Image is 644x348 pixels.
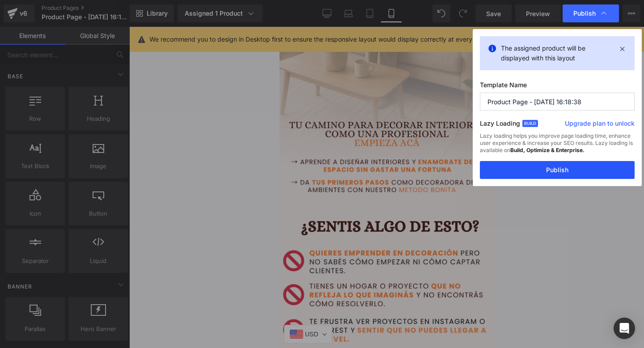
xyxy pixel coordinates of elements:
a: Upgrade plan to unlock [565,119,635,132]
span: Publish [573,9,596,17]
div: Lazy loading helps you improve page loading time, enhance user experience & increase your SEO res... [480,132,635,161]
span: Build [522,120,538,127]
div: Open Intercom Messenger [614,318,635,339]
p: The assigned product will be displayed with this layout [501,43,614,63]
button: Publish [480,161,635,179]
label: Template Name [480,81,635,93]
strong: Build, Optimize & Enterprise. [510,147,585,153]
label: Lazy Loading [480,118,520,132]
span: USD [25,304,39,311]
